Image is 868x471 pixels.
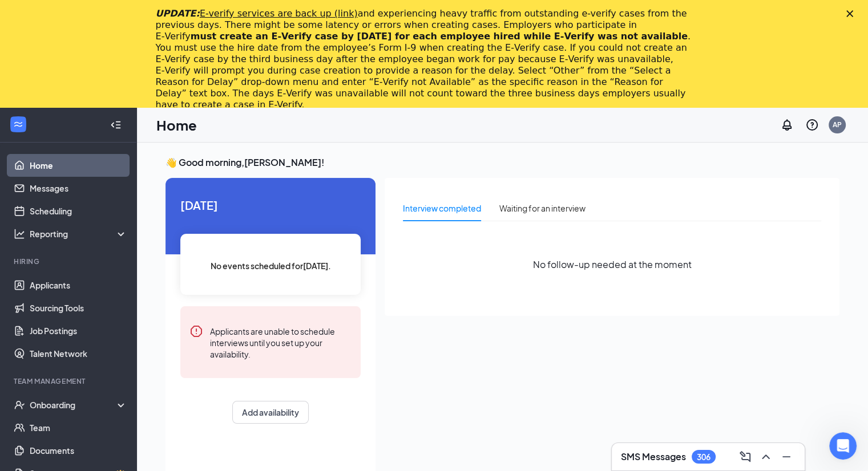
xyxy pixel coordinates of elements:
[191,31,688,42] b: must create an E‑Verify case by [DATE] for each employee hired while E‑Verify was not available
[829,432,857,460] iframe: Intercom live chat
[156,115,197,135] h1: Home
[156,8,358,19] i: UPDATE:
[210,324,352,360] div: Applicants are unable to schedule interviews until you set up your availability.
[805,118,819,132] svg: QuestionInfo
[30,439,127,462] a: Documents
[736,448,754,466] button: ComposeMessage
[738,450,752,464] svg: ComposeMessage
[403,202,481,214] div: Interview completed
[30,177,127,200] a: Messages
[180,196,361,214] span: [DATE]
[156,8,695,111] div: and experiencing heavy traffic from outstanding e-verify cases from the previous days. There migh...
[30,399,118,411] div: Onboarding
[14,399,25,411] svg: UserCheck
[110,119,122,131] svg: Collapse
[759,450,773,464] svg: ChevronUp
[232,401,309,424] button: Add availability
[189,324,203,338] svg: Error
[533,257,692,271] span: No follow-up needed at the moment
[13,119,24,130] svg: WorkstreamLogo
[697,452,710,462] div: 306
[30,200,127,222] a: Scheduling
[833,120,842,129] div: AP
[621,450,686,463] h3: SMS Messages
[200,8,358,19] a: E-verify services are back up (link)
[30,297,127,319] a: Sourcing Tools
[30,342,127,365] a: Talent Network
[777,448,796,466] button: Minimize
[211,259,331,272] span: No events scheduled for [DATE] .
[30,274,127,297] a: Applicants
[14,228,25,239] svg: Analysis
[780,118,794,132] svg: Notifications
[30,319,127,342] a: Job Postings
[30,154,127,177] a: Home
[499,202,586,214] div: Waiting for an interview
[780,450,793,464] svg: Minimize
[165,156,839,169] h3: 👋 Good morning, [PERSON_NAME] !
[846,10,858,17] div: Close
[30,416,127,439] a: Team
[14,257,125,266] div: Hiring
[14,376,125,386] div: Team Management
[30,228,128,239] div: Reporting
[757,448,775,466] button: ChevronUp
